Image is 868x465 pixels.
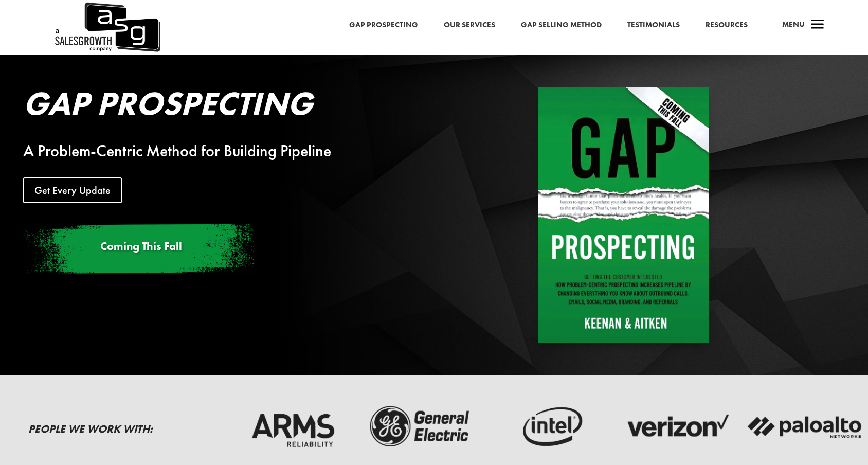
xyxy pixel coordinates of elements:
span: Menu [782,19,805,29]
span: Coming This Fall [100,239,182,254]
img: verizon-logo-dark [618,403,736,451]
img: ge-logo-dark [362,403,480,451]
h2: Gap Prospecting [23,87,448,125]
img: palato-networks-logo-dark [746,403,864,451]
a: Our Services [444,19,495,32]
a: Gap Prospecting [349,19,418,32]
a: Get Every Update [23,177,122,203]
a: Testimonials [627,19,680,32]
a: Gap Selling Method [521,19,602,32]
img: Gap Prospecting - Coming This Fall [538,87,709,343]
a: Resources [706,19,748,32]
img: arms-reliability-logo-dark [234,403,352,451]
img: intel-logo-dark [490,403,608,451]
span: a [807,15,828,35]
div: A Problem-Centric Method for Building Pipeline [23,145,448,157]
